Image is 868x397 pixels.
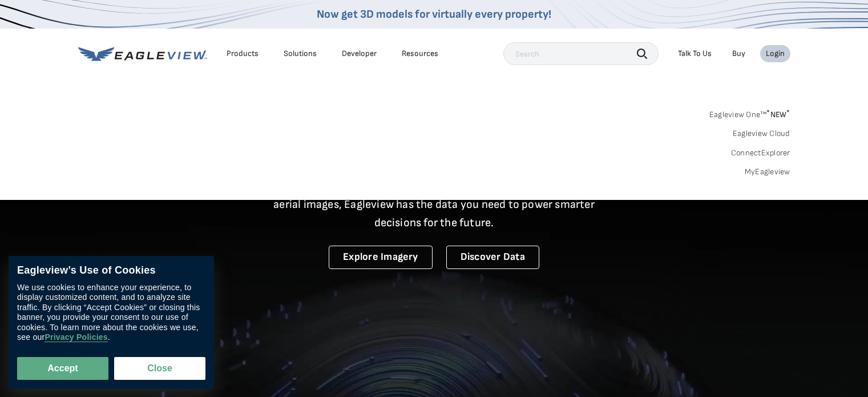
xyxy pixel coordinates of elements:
div: Eagleview’s Use of Cookies [17,264,205,277]
a: Now get 3D models for virtually every property! [317,7,551,21]
div: Resources [402,49,438,59]
span: NEW [766,110,790,119]
button: Accept [17,357,108,380]
div: Talk To Us [678,49,712,59]
div: Products [227,49,259,59]
button: Close [114,357,205,380]
a: ConnectExplorer [731,148,790,158]
a: Discover Data [446,246,539,269]
input: Search [503,42,659,65]
a: Explore Imagery [329,246,433,269]
a: Privacy Policies [45,333,107,343]
p: A new era starts here. Built on more than 3.5 billion high-resolution aerial images, Eagleview ha... [260,177,609,232]
a: MyEagleview [745,167,790,177]
a: Eagleview One™*NEW* [709,106,790,119]
div: Login [766,49,785,59]
div: We use cookies to enhance your experience, to display customized content, and to analyze site tra... [17,283,205,343]
a: Developer [342,49,377,59]
a: Buy [732,49,745,59]
a: Eagleview Cloud [733,129,790,139]
div: Solutions [284,49,317,59]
